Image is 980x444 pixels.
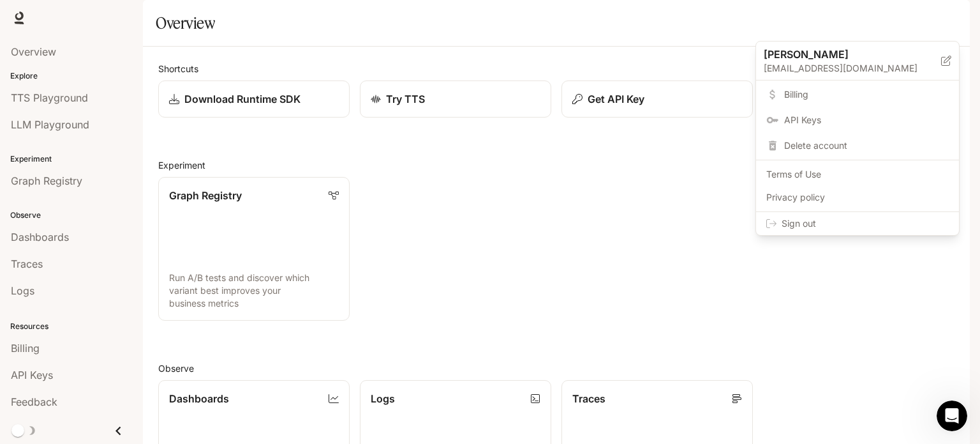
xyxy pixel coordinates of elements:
[759,134,956,157] div: Delete account
[784,139,949,152] span: Delete account
[766,168,949,181] span: Terms of Use
[764,62,941,75] p: [EMAIL_ADDRESS][DOMAIN_NAME]
[759,186,956,209] a: Privacy policy
[937,401,967,431] iframe: Intercom live chat
[759,83,956,106] a: Billing
[766,191,949,204] span: Privacy policy
[782,217,949,230] span: Sign out
[784,114,949,126] span: API Keys
[756,212,959,235] div: Sign out
[759,109,956,132] a: API Keys
[784,88,949,101] span: Billing
[764,47,921,62] p: [PERSON_NAME]
[756,42,959,80] div: [PERSON_NAME][EMAIL_ADDRESS][DOMAIN_NAME]
[759,163,956,186] a: Terms of Use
